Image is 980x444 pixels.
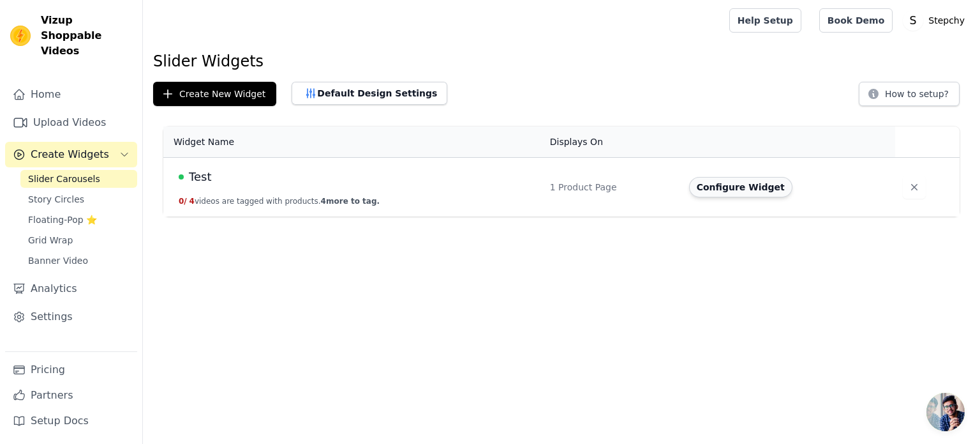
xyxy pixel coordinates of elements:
[189,197,195,206] span: 4
[28,172,100,185] span: Slider Carousels
[31,147,109,162] span: Create Widgets
[20,190,137,208] a: Story Circles
[20,170,137,188] a: Slider Carousels
[20,231,137,249] a: Grid Wrap
[5,82,137,107] a: Home
[903,176,926,199] button: Delete widget
[923,9,970,32] p: Stepchy
[689,177,792,197] button: Configure Widget
[20,211,137,229] a: Floating-Pop ⭐
[729,8,801,33] a: Help Setup
[179,174,184,180] span: Live Published
[5,383,137,408] a: Partners
[10,26,31,46] img: Vizup
[163,126,542,158] th: Widget Name
[5,276,137,302] a: Analytics
[28,213,97,226] span: Floating-Pop ⭐
[5,304,137,330] a: Settings
[179,197,187,206] span: 0 /
[28,254,88,267] span: Banner Video
[903,9,970,32] button: S Stepchy
[292,82,447,105] button: Default Design Settings
[910,14,917,27] text: S
[550,181,674,194] div: 1 Product Page
[819,8,893,33] a: Book Demo
[189,168,211,186] span: Test
[321,197,380,206] span: 4 more to tag.
[926,393,965,431] div: Open chat
[542,126,681,158] th: Displays On
[5,357,137,383] a: Pricing
[5,408,137,434] a: Setup Docs
[179,196,380,206] button: 0/ 4videos are tagged with products.4more to tag.
[28,234,73,247] span: Grid Wrap
[20,252,137,270] a: Banner Video
[859,91,960,103] a: How to setup?
[5,142,137,167] button: Create Widgets
[41,13,132,59] span: Vizup Shoppable Videos
[153,82,276,106] button: Create New Widget
[153,51,970,72] h1: Slider Widgets
[5,110,137,135] a: Upload Videos
[859,82,960,106] button: How to setup?
[28,193,84,206] span: Story Circles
